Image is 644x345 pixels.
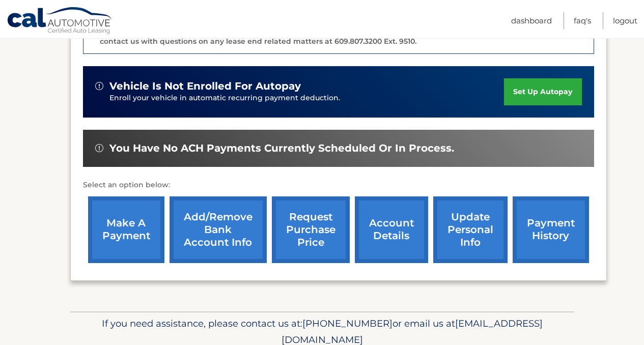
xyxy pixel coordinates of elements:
[504,78,581,105] a: set up autopay
[574,12,591,29] a: FAQ's
[302,318,393,329] span: [PHONE_NUMBER]
[95,82,103,90] img: alert-white.svg
[513,196,589,263] a: payment history
[433,196,508,263] a: update personal info
[95,144,103,152] img: alert-white.svg
[7,7,114,36] a: Cal Automotive
[511,12,552,29] a: Dashboard
[355,196,428,263] a: account details
[88,196,164,263] a: make a payment
[170,196,267,263] a: Add/Remove bank account info
[100,12,587,46] p: The end of your lease is approaching soon. A member of our lease end team will be in touch soon t...
[109,142,454,155] span: You have no ACH payments currently scheduled or in process.
[272,196,350,263] a: request purchase price
[83,179,594,191] p: Select an option below:
[613,12,637,29] a: Logout
[109,93,505,104] p: Enroll your vehicle in automatic recurring payment deduction.
[109,80,301,93] span: vehicle is not enrolled for autopay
